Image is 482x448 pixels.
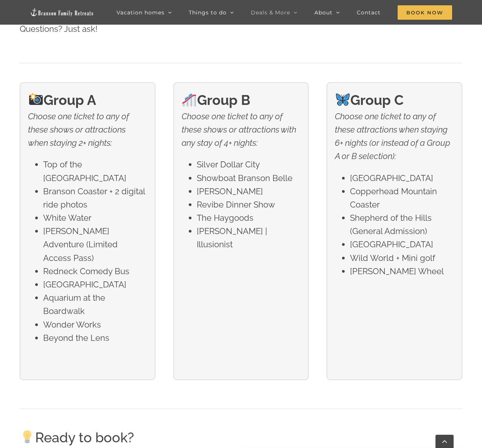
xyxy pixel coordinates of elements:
strong: Group A [28,92,96,108]
img: 📸 [29,93,43,106]
li: Wild World + Mini golf [350,251,454,265]
li: [PERSON_NAME] Wheel [350,265,454,278]
li: White Water [43,211,147,225]
span: Contact [357,10,381,15]
span: About [314,10,333,15]
span: Things to do [189,10,227,15]
li: Aquarium at the Boardwalk [43,291,147,318]
li: Beyond the Lens [43,331,147,345]
li: Shepherd of the Hills (General Admission) [350,211,454,238]
li: [PERSON_NAME] Adventure (Limited Access Pass) [43,225,147,265]
li: Copperhead Mountain Coaster [350,185,454,211]
span: Vacation homes [117,10,165,15]
img: 🎢 [182,93,196,106]
li: Revibe Dinner Show [197,198,300,211]
li: Branson Coaster + 2 digital ride photos [43,185,147,211]
li: Redneck Comedy Bus [43,265,147,278]
li: Showboat Branson Belle [197,172,300,185]
li: [PERSON_NAME] | Illusionist [197,225,300,251]
img: Branson Family Retreats Logo [30,8,94,17]
em: Choose one ticket to any of these shows or attractions when staying 2+ nights: [28,111,129,148]
li: [GEOGRAPHIC_DATA] [350,238,454,251]
em: Choose one ticket to any of these attractions when staying 6+ nights (or instead of a Group A or ... [335,111,450,161]
em: Choose one ticket to any of these shows or attractions with any stay of 4+ nights: [182,111,296,148]
li: [PERSON_NAME] [197,185,300,198]
span: Book Now [398,5,452,20]
li: Silver Dollar City [197,158,300,171]
li: [GEOGRAPHIC_DATA] [43,278,147,291]
li: Top of the [GEOGRAPHIC_DATA] [43,158,147,184]
li: The Haygoods [197,211,300,225]
img: 🦋 [336,93,350,106]
li: Wonder Works [43,318,147,331]
h2: Ready to book? [20,428,462,447]
strong: Group B [182,92,250,108]
img: 💡 [20,430,34,444]
span: Deals & More [251,10,290,15]
strong: Group C [335,92,404,108]
li: [GEOGRAPHIC_DATA] [350,172,454,185]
